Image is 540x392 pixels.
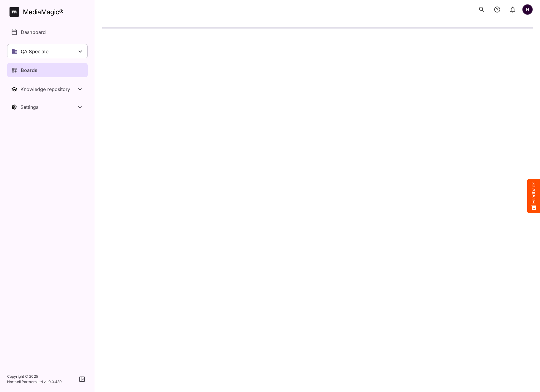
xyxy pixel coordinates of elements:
[21,29,46,36] p: Dashboard
[527,179,540,213] button: Feedback
[7,374,62,379] p: Copyright © 2025
[522,4,533,15] div: H
[7,25,88,39] a: Dashboard
[7,82,88,96] nav: Knowledge repository
[10,7,88,17] a: MediaMagic®
[7,100,88,114] nav: Settings
[7,82,88,96] button: Toggle Knowledge repository
[21,67,37,74] p: Boards
[507,4,519,15] button: notifications
[21,104,76,110] div: Settings
[7,63,88,77] a: Boards
[23,7,64,17] div: MediaMagic ®
[7,379,62,385] p: Northell Partners Ltd v 1.0.0.489
[7,100,88,114] button: Toggle Settings
[491,4,503,15] button: notifications
[21,86,76,92] div: Knowledge repository
[476,4,488,15] button: search
[21,48,48,55] p: QA Speciale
